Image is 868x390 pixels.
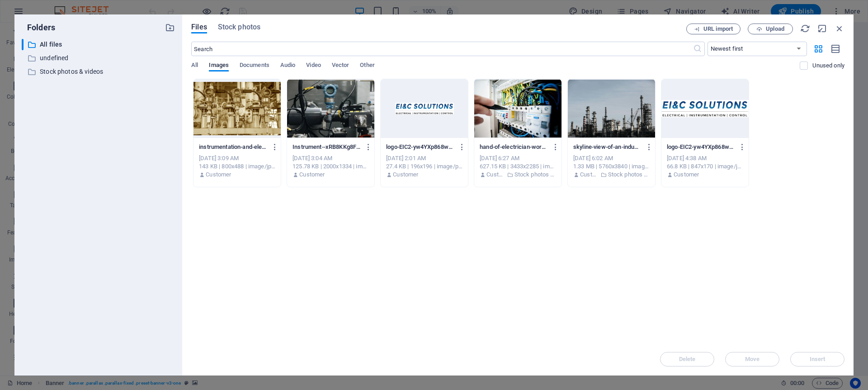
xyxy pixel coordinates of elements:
[299,171,325,179] p: Customer
[199,162,275,171] div: 143 KB | 800x488 | image/jpeg
[40,53,158,63] p: undefined
[292,162,369,171] div: 125.78 KB | 2000x1334 | image/webp
[22,52,175,64] div: undefined
[191,22,207,33] span: Files
[480,154,556,162] div: [DATE] 6:27 AM
[573,143,641,151] p: skyline-view-of-an-industrial-factory-with-tall-chimneys-against-a-clear-sky-ndziMucRnGGp6M41Axum...
[667,162,743,171] div: 66.8 KB | 847x170 | image/jpeg
[280,60,295,72] span: Audio
[703,26,733,32] span: URL import
[40,67,158,77] p: Stock photos & videos
[580,171,598,179] p: Customer
[480,171,556,179] div: By: Customer | Folder: Stock photos & videos
[360,60,374,72] span: Other
[386,143,454,151] p: logo-EIC2-yw4YXp868wwXyk012Kc5Nw-A7-cIM6y-2hQJXwdHZHBmA.png
[800,24,810,33] i: Reload
[686,24,741,34] button: URL import
[667,143,735,151] p: logo-EIC2-yw4YXp868wwXyk012Kc5Nw.jpg
[835,24,844,33] i: Close
[812,62,844,70] p: Displays only files that are not in use on the website. Files added during this session can still...
[817,24,827,33] i: Minimize
[332,60,349,72] span: Vector
[209,60,229,72] span: Images
[292,154,369,162] div: [DATE] 3:04 AM
[306,60,321,72] span: Video
[191,60,198,72] span: All
[573,154,650,162] div: [DATE] 6:02 AM
[191,42,693,56] input: Search
[573,162,650,171] div: 1.33 MB | 5760x3840 | image/jpeg
[480,143,547,151] p: hand-of-electrician-working-on-a-circuit-breaker-panel-with-colorful-wires-ensuring-safe-electric...
[22,39,24,50] div: ​
[22,22,55,33] p: Folders
[386,154,462,162] div: [DATE] 2:01 AM
[22,66,175,77] div: Stock photos & videos
[748,24,793,34] button: Upload
[766,26,784,32] span: Upload
[199,143,267,151] p: instrumentation-and-electrical-yvwfG_Zn8DmnOSDJRro06w.jpg
[393,171,418,179] p: Customer
[674,171,699,179] p: Customer
[218,22,260,33] span: Stock photos
[206,171,231,179] p: Customer
[386,162,462,171] div: 27.4 KB | 196x196 | image/png
[608,171,650,179] p: Stock photos & videos
[667,154,743,162] div: [DATE] 4:38 AM
[292,143,360,151] p: Instrument--xRB8KKg8FqJreYm6y6UeA.webp
[514,171,556,179] p: Stock photos & videos
[480,162,556,171] div: 627.15 KB | 3433x2285 | image/jpeg
[486,171,505,179] p: Customer
[199,154,275,162] div: [DATE] 3:09 AM
[165,23,175,33] i: Create new folder
[573,171,650,179] div: By: Customer | Folder: Stock photos & videos
[240,60,269,72] span: Documents
[40,39,158,50] p: All files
